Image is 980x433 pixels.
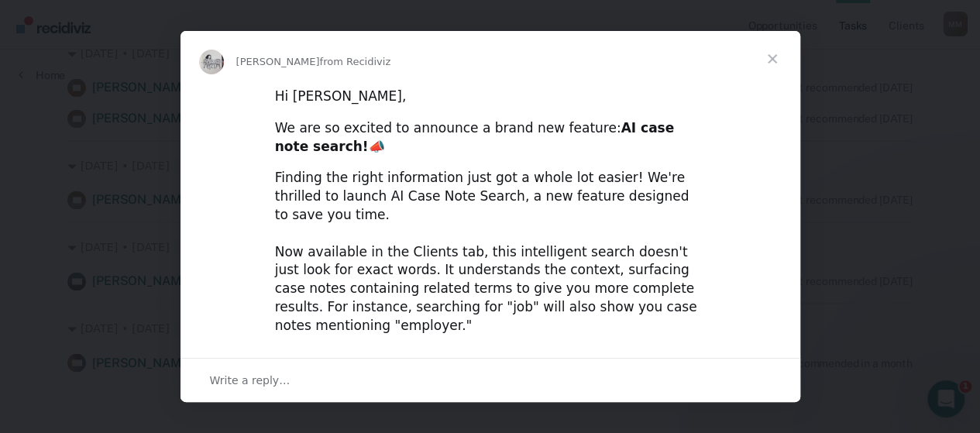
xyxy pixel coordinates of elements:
[744,31,800,87] span: Close
[199,50,224,74] img: Profile image for Kim
[275,169,706,335] div: Finding the right information just got a whole lot easier! We're thrilled to launch AI Case Note ...
[320,56,391,67] span: from Recidiviz
[181,358,800,402] div: Open conversation and reply
[210,370,291,390] span: Write a reply…
[275,120,674,154] b: AI case note search!
[275,88,706,106] div: Hi [PERSON_NAME],
[236,56,320,67] span: [PERSON_NAME]
[275,119,706,156] div: We are so excited to announce a brand new feature: 📣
